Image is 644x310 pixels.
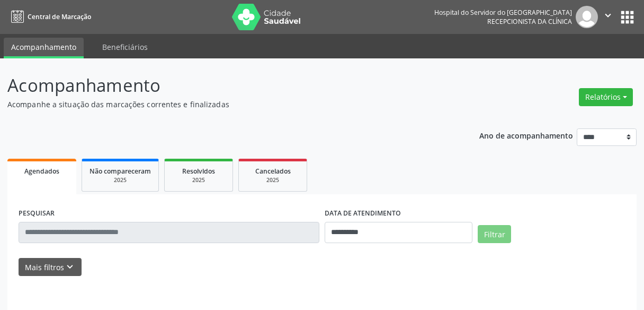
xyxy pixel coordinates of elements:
[90,167,151,176] span: Não compareceram
[618,8,637,27] button: apps
[19,258,82,277] button: Mais filtroskeyboard_arrow_down
[479,128,573,142] p: Ano de acompanhamento
[576,6,598,28] img: img
[64,261,76,273] i: keyboard_arrow_down
[7,99,448,110] p: Acompanhe a situação das marcações correntes e finalizadas
[602,10,614,21] i: 
[487,17,572,26] span: Recepcionista da clínica
[598,6,618,28] button: 
[434,8,572,17] div: Hospital do Servidor do [GEOGRAPHIC_DATA]
[90,176,151,184] div: 2025
[4,38,84,58] a: Acompanhamento
[7,8,91,25] a: Central de Marcação
[255,167,291,176] span: Cancelados
[478,225,511,243] button: Filtrar
[172,176,225,184] div: 2025
[7,72,448,99] p: Acompanhamento
[579,88,633,106] button: Relatórios
[24,167,59,176] span: Agendados
[19,205,55,222] label: PESQUISAR
[325,205,401,222] label: DATA DE ATENDIMENTO
[182,167,215,176] span: Resolvidos
[28,12,91,21] span: Central de Marcação
[95,38,155,56] a: Beneficiários
[246,176,299,184] div: 2025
